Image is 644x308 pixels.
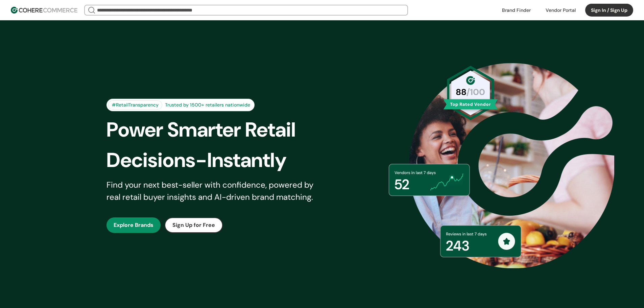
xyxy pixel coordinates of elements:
button: Sign In / Sign Up [585,4,633,17]
div: Trusted by 1500+ retailers nationwide [162,101,253,109]
img: Cohere Logo [11,7,77,14]
div: Power Smarter Retail [106,115,334,145]
button: Explore Brands [106,217,161,233]
div: Decisions-Instantly [106,145,334,175]
div: #RetailTransparency [108,100,162,110]
button: Sign Up for Free [165,217,223,233]
div: Find your next best-seller with confidence, powered by real retail buyer insights and AI-driven b... [106,179,322,203]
